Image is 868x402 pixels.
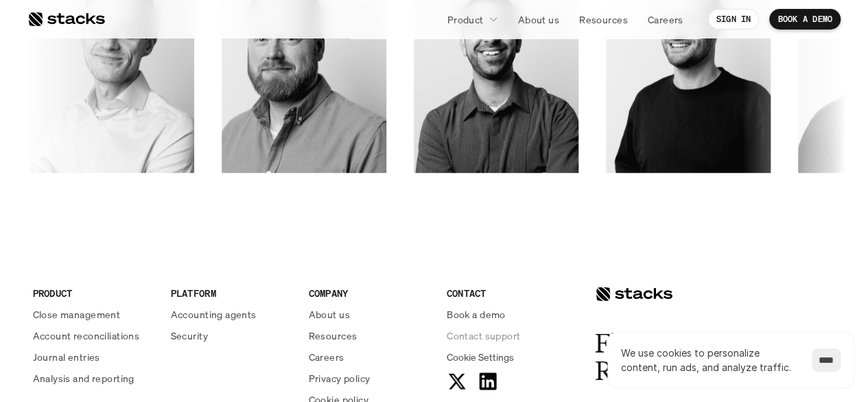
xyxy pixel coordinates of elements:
p: Product [447,12,484,27]
a: Careers [640,7,692,32]
a: Contact support [447,328,568,343]
p: We use cookies to personalize content, run ads, and analyze traffic. [621,346,798,375]
p: Account reconciliations [33,328,140,343]
span: Cookie Settings [447,350,514,364]
p: Close management [33,307,121,322]
button: Cookie Trigger [447,350,514,364]
a: Privacy policy [309,371,430,386]
p: Journal entries [33,350,100,364]
p: BOOK A DEMO [777,14,832,24]
a: Journal entries [33,350,154,364]
p: About us [309,307,350,322]
a: Account reconciliations [33,328,154,343]
p: SIGN IN [716,14,751,24]
a: Resources [309,328,430,343]
p: Resources [309,328,357,343]
p: Security [171,328,208,343]
a: Accounting agents [171,307,292,322]
p: Book a demo [447,307,506,322]
a: About us [309,307,430,322]
p: Resources [579,12,628,27]
p: PRODUCT [33,286,154,300]
a: BOOK A DEMO [769,9,841,30]
p: Accounting agents [171,307,257,322]
a: Resources [571,7,636,32]
a: Book a demo [447,307,568,322]
h2: Financial close. Reimagined. [595,330,801,385]
p: COMPANY [309,286,430,300]
p: About us [518,12,559,27]
p: Careers [648,12,683,27]
p: Analysis and reporting [33,371,134,386]
a: About us [510,7,567,32]
p: Careers [309,350,344,364]
a: Security [171,328,292,343]
p: Contact support [447,328,520,343]
a: Analysis and reporting [33,371,154,386]
a: Close management [33,307,154,322]
p: PLATFORM [171,286,292,300]
p: Privacy policy [309,371,371,386]
a: Careers [309,350,430,364]
p: CONTACT [447,286,568,300]
a: SIGN IN [708,9,760,30]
